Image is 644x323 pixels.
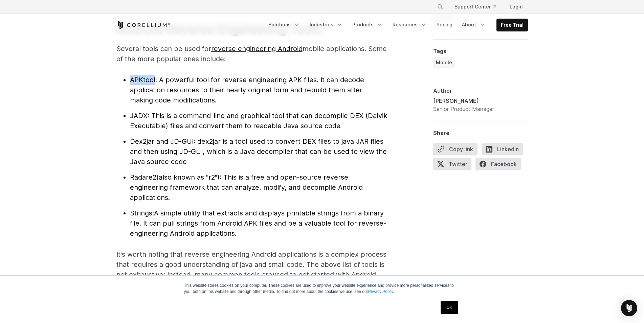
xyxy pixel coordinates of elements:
[434,1,446,13] button: Search
[211,45,303,53] a: reverse engineering Android
[497,19,528,31] a: Free Trial
[436,59,452,66] span: Mobile
[482,143,527,158] a: LinkedIn
[130,76,155,84] span: APKtool
[264,19,528,31] div: Navigation Menu
[306,19,347,31] a: Industries
[163,271,272,279] span: ; instead, many common tools are
[368,289,394,294] a: Privacy Policy.
[433,130,528,136] div: Share
[264,19,304,31] a: Solutions
[475,158,525,173] a: Facebook
[449,1,502,13] a: Support Center
[388,19,431,31] a: Resources
[348,19,387,31] a: Products
[433,143,478,155] button: Copy link
[163,271,276,279] span: u
[441,301,458,314] a: OK
[130,209,386,237] span: A simple utility that extracts and displays printable strings from a binary file. It can pull str...
[130,173,156,181] span: Radare2
[130,76,364,104] span: : A powerful tool for reverse engineering APK files. It can decode application resources to their...
[130,112,148,120] span: JADX
[130,173,363,202] span: (also known as "r2"): This is a free and open-source reverse engineering framework that can analy...
[433,97,494,105] div: [PERSON_NAME]
[504,1,528,13] a: Login
[116,21,170,29] a: Corellium Home
[130,209,154,217] span: Strings:
[432,19,457,31] a: Pricing
[458,19,490,31] a: About
[433,158,475,173] a: Twitter
[482,143,523,155] span: LinkedIn
[184,282,460,295] p: This website stores cookies on your computer. These cookies are used to improve your website expe...
[621,300,637,316] div: Open Intercom Messenger
[116,249,387,290] p: It's worth noting that reverse engineering Android applications is a complex process that require...
[130,137,194,145] span: Dex2jar and JD-GUI
[433,158,471,170] span: Twitter
[116,44,387,64] p: Several tools can be used for mobile applications. Some of the more popular ones include:
[433,48,528,54] div: Tags
[433,87,528,94] div: Author
[433,105,494,113] div: Senior Product Manager
[130,137,387,166] span: : dex2jar is a tool used to convert DEX files to java JAR files and then using JD-GUI, which is a...
[429,1,528,13] div: Navigation Menu
[475,158,521,170] span: Facebook
[433,57,455,68] a: Mobile
[130,112,387,130] span: : This is a command-line and graphical tool that can decompile DEX (Dalvik Executable) files and ...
